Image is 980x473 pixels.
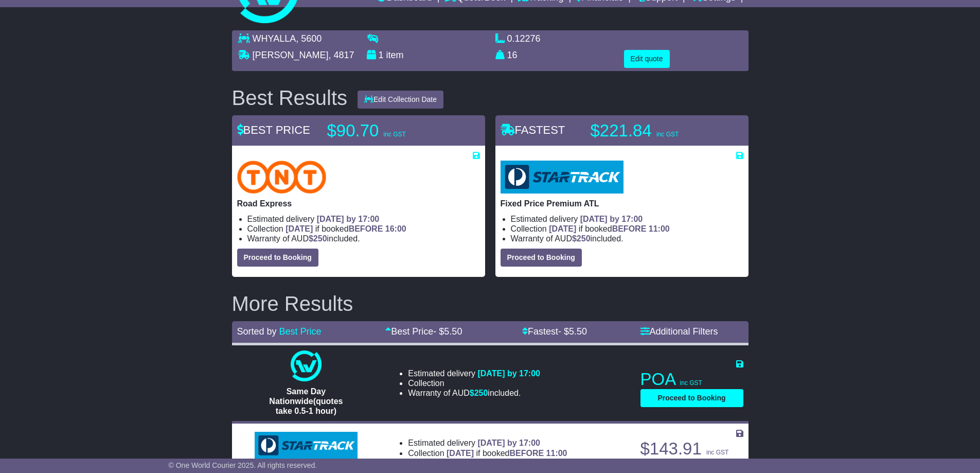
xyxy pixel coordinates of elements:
[237,199,480,208] p: Road Express
[477,369,540,378] span: [DATE] by 17:00
[313,234,327,243] span: 250
[640,439,743,459] p: $143.91
[501,249,582,267] button: Proceed to Booking
[444,326,462,337] span: 5.50
[680,379,702,387] span: inc GST
[511,224,743,234] li: Collection
[247,214,480,224] li: Estimated delivery
[237,124,310,136] span: BEST PRICE
[509,449,544,458] span: BEFORE
[656,131,679,138] span: inc GST
[477,439,540,447] span: [DATE] by 17:00
[447,449,474,458] span: [DATE]
[309,234,327,243] span: $
[612,224,647,233] span: BEFORE
[408,448,567,458] li: Collection
[546,449,567,458] span: 11:00
[253,33,296,44] span: WHYALLA
[232,292,749,315] h2: More Results
[433,326,462,337] span: - $
[253,50,329,60] span: [PERSON_NAME]
[408,438,567,448] li: Estimated delivery
[549,224,576,233] span: [DATE]
[237,161,327,194] img: TNT Domestic: Road Express
[169,461,317,469] span: © One World Courier 2025. All rights reserved.
[358,91,443,109] button: Edit Collection Date
[640,369,743,390] p: POA
[558,326,587,337] span: - $
[501,199,743,208] p: Fixed Price Premium ATL
[649,224,670,233] span: 11:00
[385,224,406,233] span: 16:00
[237,249,318,267] button: Proceed to Booking
[385,326,462,337] a: Best Price- $5.50
[577,234,591,243] span: 250
[408,369,540,378] li: Estimated delivery
[408,458,567,468] li: Warranty of AUD included.
[384,131,406,138] span: inc GST
[640,326,718,337] a: Additional Filters
[470,389,488,397] span: $
[624,50,670,68] button: Edit quote
[522,326,587,337] a: Fastest- $5.50
[572,234,591,243] span: $
[247,224,480,234] li: Collection
[706,449,728,456] span: inc GST
[349,224,383,233] span: BEFORE
[269,387,343,415] span: Same Day Nationwide(quotes take 0.5-1 hour)
[296,33,322,44] span: , 5600
[291,351,322,381] img: One World Courier: Same Day Nationwide(quotes take 0.5-1 hour)
[255,432,358,460] img: StarTrack: Express ATL
[591,120,719,141] p: $221.84
[408,378,540,388] li: Collection
[580,215,643,223] span: [DATE] by 17:00
[549,224,669,233] span: if booked
[507,50,518,60] span: 16
[474,389,488,397] span: 250
[507,33,541,44] span: 0.12276
[501,161,623,194] img: StarTrack: Fixed Price Premium ATL
[279,326,322,337] a: Best Price
[511,234,743,243] li: Warranty of AUD included.
[329,50,354,60] span: , 4817
[501,124,565,136] span: FASTEST
[327,120,456,141] p: $90.70
[227,86,353,109] div: Best Results
[379,50,384,60] span: 1
[408,388,540,398] li: Warranty of AUD included.
[386,50,404,60] span: item
[317,215,380,223] span: [DATE] by 17:00
[511,214,743,224] li: Estimated delivery
[237,326,277,337] span: Sorted by
[569,326,587,337] span: 5.50
[640,389,743,407] button: Proceed to Booking
[286,224,406,233] span: if booked
[286,224,313,233] span: [DATE]
[247,234,480,243] li: Warranty of AUD included.
[447,449,567,458] span: if booked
